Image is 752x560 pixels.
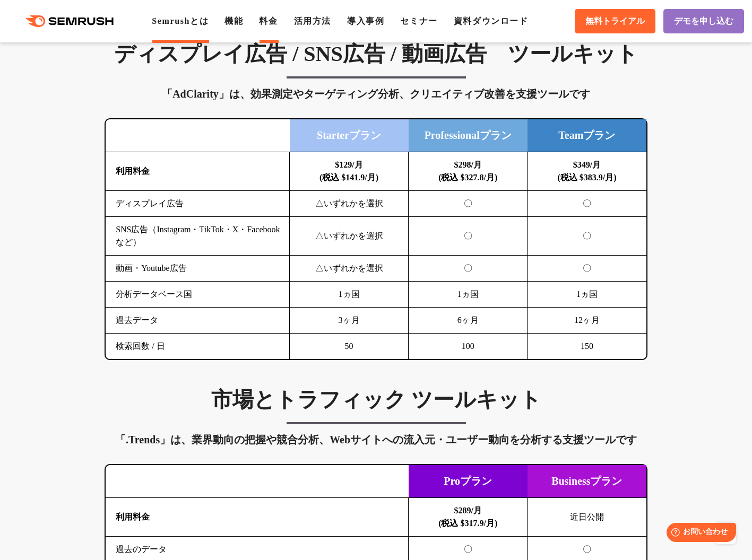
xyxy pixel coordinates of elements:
[558,160,617,182] b: $349/月 (税込 $383.9/月)
[438,506,497,528] b: $289/月 (税込 $317.9/月)
[575,9,655,33] a: 無料トライアル
[409,217,528,256] td: 〇
[663,9,744,33] a: デモを申し込む
[259,16,278,25] a: 料金
[528,256,646,282] td: 〇
[528,119,646,152] td: Teamプラン
[585,16,645,27] span: 無料トライアル
[528,498,646,537] td: 近日公開
[105,41,647,67] h3: ディスプレイ広告 / SNS広告 / 動画広告 ツールキット
[290,191,409,217] td: △いずれかを選択
[528,465,646,498] td: Businessプラン
[409,119,528,152] td: Professionalプラン
[105,85,647,102] div: 「AdClarity」は、効果測定やターゲティング分析、クリエイティブ改善を支援ツールです
[528,334,646,360] td: 150
[528,217,646,256] td: 〇
[290,217,409,256] td: △いずれかを選択
[674,16,733,27] span: デモを申し込む
[347,16,384,25] a: 導入事例
[290,119,409,152] td: Starterプラン
[290,282,409,308] td: 1ヵ国
[116,512,150,521] b: 利用料金
[224,16,243,25] a: 機能
[106,334,289,360] td: 検索回数 / 日
[106,191,289,217] td: ディスプレイ広告
[290,334,409,360] td: 50
[409,465,528,498] td: Proプラン
[528,308,646,334] td: 12ヶ月
[294,16,331,25] a: 活用方法
[454,16,529,25] a: 資料ダウンロード
[319,160,378,182] b: $129/月 (税込 $141.9/月)
[105,431,647,448] div: 「.Trends」は、業界動向の把握や競合分析、Webサイトへの流入元・ユーザー動向を分析する支援ツールです
[106,217,289,256] td: SNS広告（Instagram・TikTok・X・Facebook など）
[106,308,289,334] td: 過去データ
[290,256,409,282] td: △いずれかを選択
[290,308,409,334] td: 3ヶ月
[438,160,497,182] b: $298/月 (税込 $327.8/月)
[658,519,740,548] iframe: Help widget launcher
[409,282,528,308] td: 1ヵ国
[409,308,528,334] td: 6ヶ月
[528,282,646,308] td: 1ヵ国
[400,16,437,25] a: セミナー
[152,16,209,25] a: Semrushとは
[528,191,646,217] td: 〇
[409,334,528,360] td: 100
[409,191,528,217] td: 〇
[409,256,528,282] td: 〇
[105,387,647,413] h3: 市場とトラフィック ツールキット
[106,256,289,282] td: 動画・Youtube広告
[106,282,289,308] td: 分析データベース国
[116,167,150,176] b: 利用料金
